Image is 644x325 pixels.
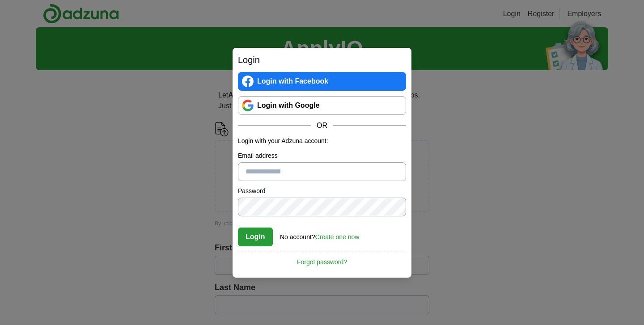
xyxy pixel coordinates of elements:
h2: Login [238,53,406,67]
p: Login with your Adzuna account: [238,136,406,146]
label: Email address [238,151,406,160]
a: Forgot password? [238,252,406,267]
button: Login [238,228,273,246]
a: Login with Google [238,96,406,115]
label: Password [238,186,406,196]
a: Login with Facebook [238,72,406,91]
a: Create one now [315,233,360,241]
div: No account? [280,227,359,242]
span: OR [311,120,333,131]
